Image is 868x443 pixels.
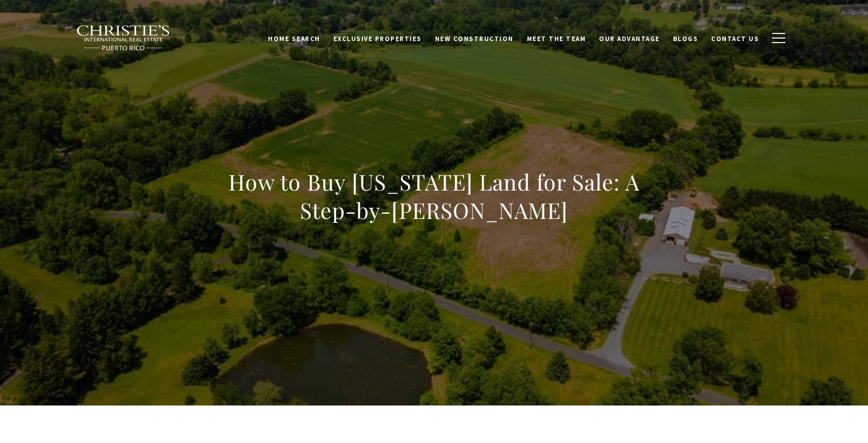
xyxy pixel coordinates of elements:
a: Blogs [666,28,705,47]
h1: How to Buy [US_STATE] Land for Sale: A Step-by-[PERSON_NAME] [210,168,658,225]
span: Contact Us [711,33,759,42]
img: Christie's International Real Estate black text logo [76,25,171,51]
a: Exclusive Properties [327,28,428,47]
span: Blogs [673,33,698,42]
span: New Construction [435,33,514,42]
span: Our Advantage [599,33,660,42]
span: Exclusive Properties [333,33,422,42]
a: Our Advantage [592,28,666,47]
a: Home Search [261,28,327,47]
a: Meet the Team [520,28,593,47]
a: New Construction [428,28,520,47]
